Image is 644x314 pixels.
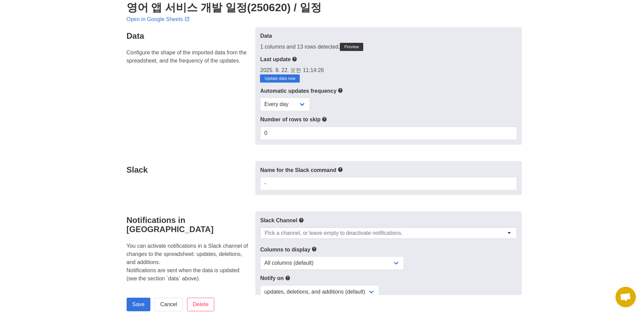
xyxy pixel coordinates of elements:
p: Configure the shape of the imported data from the spreadsheet, and the frequency of the updates. [127,49,252,65]
p: You can activate notifications in a Slack channel of changes to the spreadsheet: updates, deletio... [127,242,252,283]
label: Columns to display [260,245,517,254]
input: Delete [187,298,214,311]
label: Data [260,32,517,40]
a: Preview [340,43,363,51]
label: Last update [260,55,517,64]
h4: Data [127,31,252,40]
label: Slack Channel [260,216,517,225]
input: Text input [260,177,517,190]
label: Number of rows to skip [260,115,517,124]
input: Save [127,298,150,311]
h4: Notifications in [GEOGRAPHIC_DATA] [127,215,252,234]
div: 1 columns and 13 rows detected. [260,43,517,51]
a: Open in Google Sheets [127,16,191,22]
input: Pick a channel, or leave empty to deactivate notifications. [264,230,403,237]
a: Update data now [260,74,300,83]
label: Automatic updates frequency [260,87,517,95]
a: Cancel [154,298,183,311]
div: Open chat [615,287,636,307]
label: Notify on [260,274,517,282]
span: 2025. 9. 22. 오전 11:14:26 [260,67,324,73]
h2: 영어 앱 서비스 개발 일정(250620) / 일정 [127,1,518,14]
h4: Slack [127,165,252,174]
label: Name for the Slack command [260,166,517,174]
